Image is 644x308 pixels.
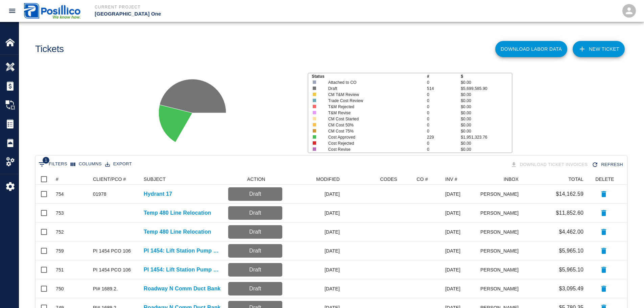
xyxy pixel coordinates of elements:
p: Draft [231,190,280,198]
div: [PERSON_NAME] [481,279,522,298]
div: [DATE] [286,185,343,204]
p: 229 [427,134,461,140]
div: MODIFIED [286,174,343,185]
div: PI# 1689.2. [93,285,118,292]
div: 752 [56,229,64,235]
p: $5,965.10 [559,247,583,255]
p: 0 [427,98,461,104]
div: TOTAL [568,174,583,185]
p: Status [312,73,427,79]
p: $0.00 [461,146,511,152]
p: CM Cost Started [328,116,417,122]
div: INBOX [481,174,522,185]
p: PI 1454: Lift Station Pump Replacement [144,266,221,274]
p: Draft [231,285,280,293]
div: CODES [380,174,397,185]
div: DELETE [595,174,614,185]
p: Draft [328,86,417,92]
div: ACTION [225,174,286,185]
div: 751 [56,266,64,273]
button: Export [103,159,134,169]
div: September 2025 [445,210,460,216]
img: Posillico Inc Sub [24,3,81,18]
p: 0 [427,104,461,110]
div: # [56,174,58,185]
button: Select columns [69,159,103,169]
p: CM T&M Review [328,92,417,98]
div: 01978 [93,191,106,197]
p: $14,162.59 [556,190,583,198]
p: Attached to CO [328,79,417,86]
div: September 2025 [445,191,460,197]
p: 0 [427,122,461,128]
a: PI 1454: Lift Station Pump Replacement [144,247,221,255]
div: 753 [56,210,64,216]
div: August 2025 [445,285,460,292]
button: open drawer [4,3,20,19]
div: TOTAL [522,174,587,185]
div: CO # [401,174,442,185]
p: CM Cost 75% [328,128,417,134]
p: $5,699,585.90 [461,86,511,92]
div: CLIENT/PCO # [93,174,126,185]
p: Draft [231,266,280,274]
div: 750 [56,285,64,292]
p: 0 [427,116,461,122]
div: [PERSON_NAME] [481,222,522,241]
div: # [52,174,90,185]
p: $0.00 [461,122,511,128]
div: 754 [56,191,64,197]
a: Temp 480 Line Relocation [144,209,211,217]
p: [GEOGRAPHIC_DATA] One [95,10,359,18]
div: PI 1454 PCO 106 [93,247,131,254]
p: Draft [231,209,280,217]
p: Cost Rejected [328,140,417,146]
p: 0 [427,79,461,86]
div: [DATE] [286,279,343,298]
p: $11,852.60 [556,209,583,217]
div: [PERSON_NAME] [481,260,522,279]
p: $3,095.49 [559,285,583,293]
div: SUBJECT [140,174,225,185]
p: T&M Revise [328,110,417,116]
p: # [427,73,461,79]
p: CM Cost 50% [328,122,417,128]
p: $0.00 [461,128,511,134]
p: Draft [231,228,280,236]
p: Cost Approved [328,134,417,140]
div: Refresh the list [590,159,626,171]
div: CO # [416,174,428,185]
p: $0.00 [461,92,511,98]
div: September 2025 [445,247,460,254]
div: INV # [445,174,457,185]
div: PI 1454 PCO 106 [93,266,131,273]
button: Show filters [37,159,69,170]
p: 0 [427,140,461,146]
div: [DATE] [286,260,343,279]
div: Tickets download in groups of 15 [509,159,591,171]
div: [DATE] [286,204,343,222]
div: ACTION [247,174,265,185]
button: Refresh [590,159,626,171]
button: Download Labor Data [495,41,567,57]
div: [DATE] [286,241,343,260]
span: 1 [43,157,49,164]
div: MODIFIED [316,174,340,185]
a: Roadway N Comm Duct Bank [144,285,221,293]
div: September 2025 [445,229,460,235]
div: [PERSON_NAME] [481,204,522,222]
p: $4,462.00 [559,228,583,236]
div: 759 [56,247,64,254]
a: Hydrant 17 [144,190,172,198]
p: 0 [427,110,461,116]
a: Temp 480 Line Relocation [144,228,211,236]
div: CODES [343,174,401,185]
div: INV # [442,174,481,185]
p: 0 [427,146,461,152]
p: 0 [427,128,461,134]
